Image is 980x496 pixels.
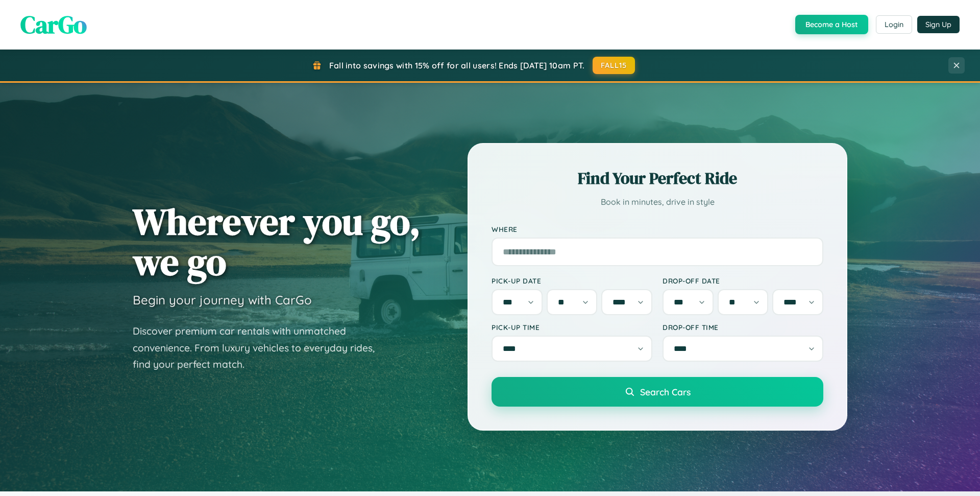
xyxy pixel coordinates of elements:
[492,276,652,285] label: Pick-up Date
[492,323,652,332] label: Pick-up Time
[663,276,823,285] label: Drop-off Date
[492,195,823,209] p: Book in minutes, drive in style
[492,225,823,233] label: Where
[492,377,823,407] button: Search Cars
[133,323,388,373] p: Discover premium car rentals with unmatched convenience. From luxury vehicles to everyday rides, ...
[876,15,912,34] button: Login
[795,15,868,34] button: Become a Host
[640,386,691,397] span: Search Cars
[663,323,823,332] label: Drop-off Time
[593,57,635,74] button: FALL15
[329,60,585,70] span: Fall into savings with 15% off for all users! Ends [DATE] 10am PT.
[492,167,823,190] h2: Find Your Perfect Ride
[20,8,87,41] span: CarGo
[133,292,312,308] h3: Begin your journey with CarGo
[133,201,421,282] h1: Wherever you go, we go
[917,16,960,33] button: Sign Up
